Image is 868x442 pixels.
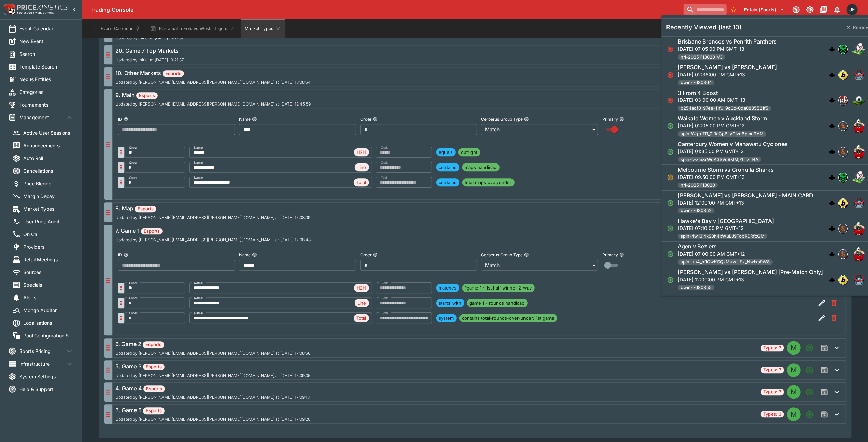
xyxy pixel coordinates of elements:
[354,285,369,292] span: H2H
[852,119,866,133] img: rugby_union.png
[761,411,784,418] span: Types: 3
[829,251,835,258] div: cerberus
[23,193,74,200] span: Margin Decay
[678,182,718,188] span: nrl-20251113020
[678,131,766,137] span: spin-Wg-gTR_0IRaCpB-yGizn6pmu9YM
[19,360,65,367] span: Infrastructure
[354,179,369,186] span: Total
[241,19,285,38] button: Market Types
[381,144,389,151] label: Code
[23,205,74,212] span: Market Types
[23,294,74,301] span: Alerts
[678,63,777,71] h6: [PERSON_NAME] vs [PERSON_NAME]
[852,196,866,210] img: mma.png
[19,101,74,108] span: Tournaments
[360,252,372,258] p: Order
[436,149,456,156] span: equals
[143,385,165,392] span: Esports
[829,174,835,181] div: cerberus
[19,385,74,393] span: Help & Support
[129,294,138,302] label: Order
[852,145,866,159] img: rugby_union.png
[678,192,813,199] h6: [PERSON_NAME] vs [PERSON_NAME] - MAIN CARD
[803,386,816,398] button: Add a new Market type to the group
[19,76,74,83] span: Nexus Entities
[481,116,523,122] p: Cerberus Group Type
[828,297,840,309] button: Remove Market Code from the group
[23,155,74,162] span: Auto Roll
[829,174,835,181] img: logo-cerberus.svg
[803,364,816,376] button: Add a new Market type to the group
[381,159,389,167] label: Code
[847,4,858,15] div: James Edlin
[667,277,674,283] svg: Open
[19,88,74,96] span: Categories
[19,373,74,380] span: System Settings
[829,46,835,53] div: cerberus
[829,148,835,155] div: cerberus
[135,206,156,212] span: Esports
[829,46,835,53] img: logo-cerberus.svg
[678,166,774,173] h6: Melbourne Storm vs Cronulla Sharks
[115,47,184,55] h6: 20. Game 7 Top Markets
[803,408,816,420] button: Add a new Market type to the group
[852,42,866,56] img: rugby_league.png
[667,225,674,232] svg: Open
[678,122,767,129] p: [DATE] 02:05:00 PM GMT+12
[678,284,714,291] span: bwin-7680355
[678,38,777,45] h6: Brisbane Broncos vs Penrith Panthers
[115,69,311,77] h6: 10. Other Markets
[23,231,74,238] span: On Call
[839,96,847,105] img: pricekinetics.png
[678,89,718,96] h6: 3 From 4 Boost
[355,164,369,171] span: Line
[381,174,389,182] label: Code
[115,417,310,422] span: Updated by [PERSON_NAME][EMAIL_ADDRESS][PERSON_NAME][DOMAIN_NAME] at [DATE] 17:09:20
[829,123,835,130] img: logo-cerberus.svg
[436,164,459,171] span: contains
[23,319,74,327] span: Localisations
[667,199,674,206] svg: Open
[619,252,624,257] button: Primary
[839,173,847,182] img: nrl.png
[129,159,138,167] label: Order
[667,71,674,78] svg: Closed
[163,70,184,77] span: Esports
[194,159,203,167] label: Name
[761,389,784,395] span: Types: 3
[23,256,74,263] span: Retail Meetings
[115,91,311,99] h6: 9. Main
[19,347,65,355] span: Sports Pricing
[381,279,389,287] label: Code
[678,250,773,257] p: [DATE] 07:00:00 AM GMT+12
[194,309,203,317] label: Name
[115,215,310,220] span: Updated by [PERSON_NAME][EMAIL_ADDRESS][PERSON_NAME][DOMAIN_NAME] at [DATE] 17:08:39
[373,252,378,257] button: Order
[118,252,122,258] p: ID
[838,70,848,79] div: bwin
[829,97,835,104] img: logo-cerberus.svg
[23,269,74,276] span: Sources
[838,224,848,233] div: sportingsolutions
[2,3,16,16] img: PriceKinetics Logo
[481,252,523,258] p: Cerberus Group Type
[790,3,802,16] button: Connected to PK
[354,315,369,322] span: Total
[467,300,528,307] span: game 1 - rounds handicap
[115,226,311,235] h6: 7. Game 1
[678,243,717,250] h6: Agen v Beziers
[115,237,311,242] span: Updated by [PERSON_NAME][EMAIL_ADDRESS][PERSON_NAME][DOMAIN_NAME] at [DATE] 17:08:48
[678,53,725,60] span: nrl-20251113020-V3
[143,407,165,414] span: Esports
[524,116,529,121] button: Cerberus Group Type
[845,2,860,17] button: James Edlin
[678,148,788,155] p: [DATE] 01:35:00 PM GMT+12
[115,362,310,370] h6: 5. Game 3
[829,148,835,155] img: logo-cerberus.svg
[829,225,835,232] img: logo-cerberus.svg
[678,233,767,240] span: spin-4w13I4kS3h4xWuLJ9TobRDRfcGM
[678,156,761,163] span: spin-c-zmXrWdA3SVd9ktMjZtrrzLI4A
[141,228,163,235] span: Esports
[678,173,774,180] p: [DATE] 09:50:00 PM GMT+12
[115,373,310,378] span: Updated by [PERSON_NAME][EMAIL_ADDRESS][PERSON_NAME][DOMAIN_NAME] at [DATE] 17:09:05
